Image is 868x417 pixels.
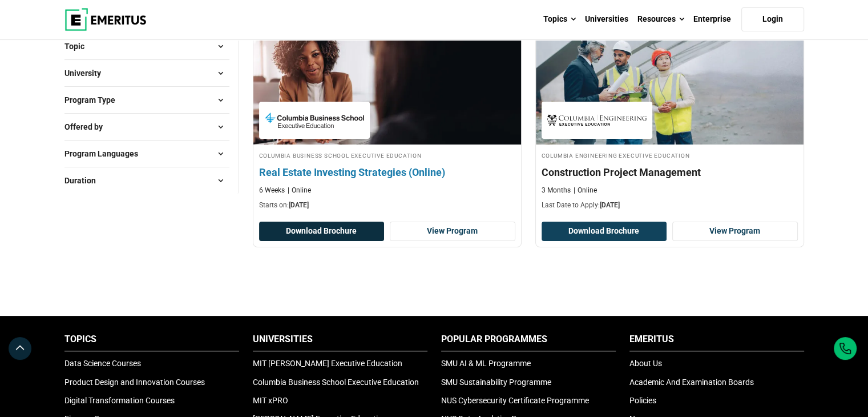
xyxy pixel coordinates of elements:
[390,222,515,241] a: View Program
[536,30,804,216] a: Project Management Course by Columbia Engineering Executive Education - September 4, 2025 Columbi...
[64,174,105,187] span: Duration
[536,30,804,145] img: Construction Project Management | Online Project Management Course
[288,186,311,195] p: Online
[240,25,534,150] img: Real Estate Investing Strategies (Online) | Online Finance Course
[547,107,647,133] img: Columbia Engineering Executive Education
[64,91,229,109] button: Program Type
[542,165,798,179] h4: Construction Project Management
[259,165,515,179] h4: Real Estate Investing Strategies (Online)
[64,147,147,160] span: Program Languages
[542,201,798,210] p: Last Date to Apply:
[64,38,229,55] button: Topic
[253,30,521,216] a: Finance Course by Columbia Business School Executive Education - February 4, 2026 Columbia Busine...
[259,201,515,210] p: Starts on:
[289,201,309,209] span: [DATE]
[64,40,94,53] span: Topic
[64,118,229,135] button: Offered by
[64,121,112,133] span: Offered by
[259,222,385,241] button: Download Brochure
[542,186,571,195] p: 3 Months
[64,359,141,368] a: Data Science Courses
[441,378,551,387] a: SMU Sustainability Programme
[629,359,662,368] a: About Us
[629,378,754,387] a: Academic And Examination Boards
[253,378,419,387] a: Columbia Business School Executive Education
[542,222,667,241] button: Download Brochure
[600,201,620,209] span: [DATE]
[253,359,402,368] a: MIT [PERSON_NAME] Executive Education
[441,396,589,405] a: NUS Cybersecurity Certificate Programme
[64,378,205,387] a: Product Design and Innovation Courses
[253,396,288,405] a: MIT xPRO
[259,186,285,195] p: 6 Weeks
[64,67,110,79] span: University
[64,172,229,189] button: Duration
[574,186,597,195] p: Online
[259,150,515,160] h4: Columbia Business School Executive Education
[64,94,124,106] span: Program Type
[672,222,798,241] a: View Program
[64,65,229,82] button: University
[64,396,175,405] a: Digital Transformation Courses
[441,359,531,368] a: SMU AI & ML Programme
[64,145,229,162] button: Program Languages
[542,150,798,160] h4: Columbia Engineering Executive Education
[629,396,656,405] a: Policies
[265,107,364,133] img: Columbia Business School Executive Education
[741,7,804,31] a: Login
